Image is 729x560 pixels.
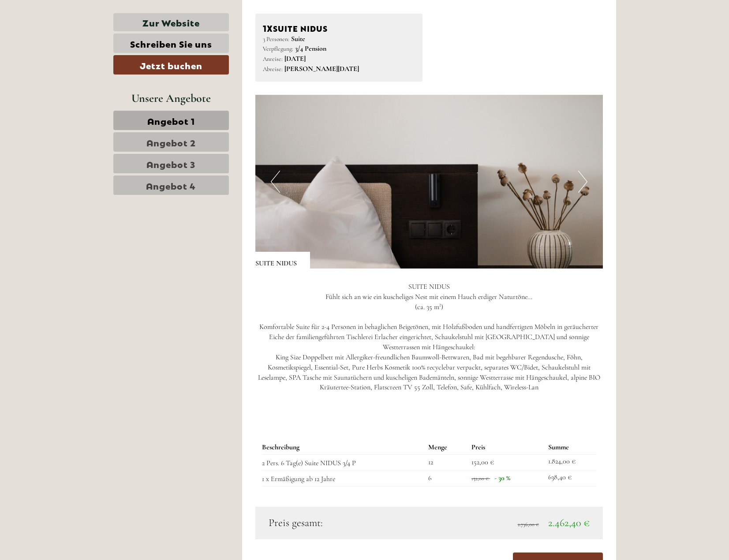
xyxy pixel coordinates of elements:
b: 3/4 Pension [295,44,326,53]
small: Anreise: [263,55,283,63]
span: 152,00 € [471,458,494,467]
div: SUITE NIDUS [255,252,310,269]
b: [PERSON_NAME][DATE] [284,64,359,73]
b: [DATE] [284,54,306,63]
th: Menge [425,441,468,454]
button: Next [578,171,587,193]
p: SUITE NIDUS Fühlt sich an wie ein kuscheliges Nest mit einem Hauch erdiger Naturtöne... (ca. 35 m... [255,282,603,403]
td: 638,40 € [545,470,596,486]
div: Unsere Angebote [113,90,229,106]
div: Guten Tag, wie können wir Ihnen helfen? [218,24,341,51]
td: 1.824,00 € [545,454,596,470]
td: 1 x Ermäßigung ab 12 Jahre [262,470,425,486]
td: 6 [425,470,468,486]
button: Previous [271,171,280,193]
span: Angebot 1 [147,114,195,127]
small: 11:10 [222,43,334,49]
small: Abreise: [263,65,283,73]
span: Angebot 3 [146,157,195,170]
td: 12 [425,454,468,470]
b: Suite [291,34,305,43]
span: - 30 % [494,474,510,482]
th: Summe [545,441,596,454]
button: Senden [286,228,348,248]
span: Angebot 4 [146,179,196,191]
a: Schreiben Sie uns [113,34,229,53]
th: Preis [468,441,545,454]
div: Preis gesamt: [262,515,429,530]
a: Jetzt buchen [113,55,229,75]
span: Angebot 2 [146,136,196,148]
small: 3 Personen: [263,35,289,43]
td: 2 Pers. 6 Tag(e) Suite NIDUS 3/4 P [262,454,425,470]
img: image [255,95,603,269]
div: SUITE NIDUS [263,21,415,34]
span: 152,00 € [471,475,489,482]
th: Beschreibung [262,441,425,454]
b: 1x [263,21,273,34]
a: Zur Website [113,13,229,31]
div: [DATE] [158,7,190,22]
small: Verpflegung: [263,45,293,52]
span: 2.736,00 € [518,521,539,527]
span: 2.462,40 € [548,516,590,529]
div: Sie [222,26,334,33]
